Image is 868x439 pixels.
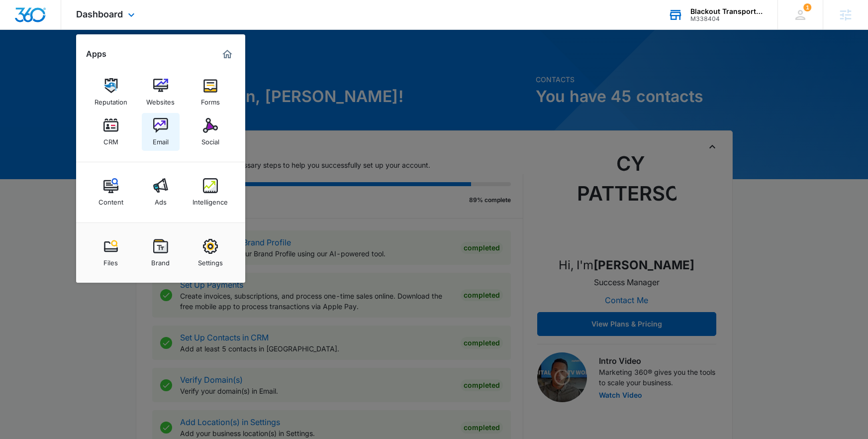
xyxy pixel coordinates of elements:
[92,173,130,211] a: Content
[192,234,229,272] a: Settings
[153,133,169,146] div: Email
[86,49,106,59] h2: Apps
[803,3,811,11] span: 1
[92,73,130,111] a: Reputation
[219,46,235,62] a: Marketing 360® Dashboard
[98,193,123,206] div: Content
[192,73,229,111] a: Forms
[192,113,229,151] a: Social
[690,7,763,15] div: account name
[103,254,118,267] div: Files
[193,193,228,206] div: Intelligence
[95,93,127,106] div: Reputation
[151,254,170,267] div: Brand
[155,193,167,206] div: Ads
[103,133,118,146] div: CRM
[201,93,220,106] div: Forms
[803,3,811,11] div: notifications count
[142,234,180,272] a: Brand
[146,93,175,106] div: Websites
[142,113,180,151] a: Email
[142,173,180,211] a: Ads
[198,254,223,267] div: Settings
[142,73,180,111] a: Websites
[192,173,229,211] a: Intelligence
[690,15,763,22] div: account id
[92,234,130,272] a: Files
[201,133,219,146] div: Social
[92,113,130,151] a: CRM
[76,9,123,19] span: Dashboard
